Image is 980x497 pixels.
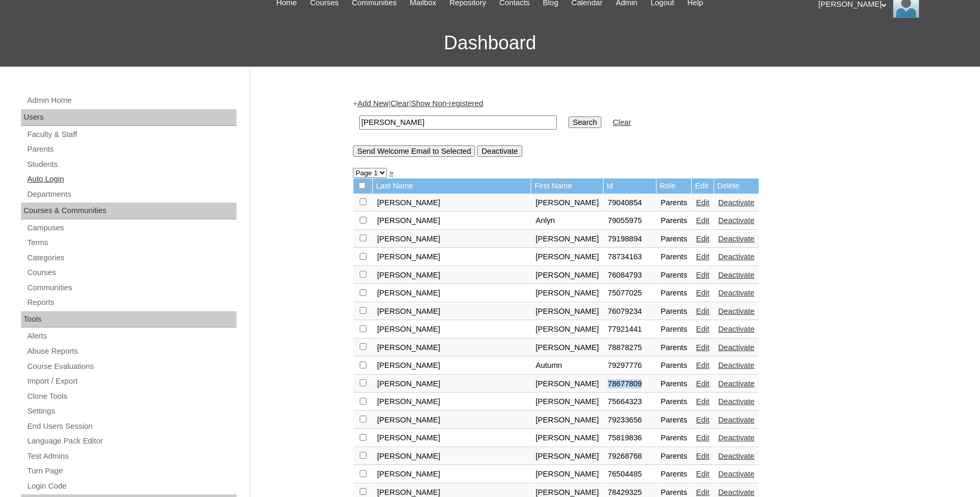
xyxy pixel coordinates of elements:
a: Students [26,158,236,171]
td: Last Name [373,178,531,194]
input: Deactivate [477,145,522,157]
a: Deactivate [718,271,755,279]
a: End Users Session [26,420,236,433]
td: [PERSON_NAME] [531,393,603,411]
td: [PERSON_NAME] [373,194,531,212]
td: Parents [656,284,692,302]
a: Deactivate [718,289,755,297]
a: Clear [613,118,631,126]
div: + | | [353,98,872,156]
td: Delete [714,178,759,194]
td: [PERSON_NAME] [531,194,603,212]
td: Autumn [531,357,603,375]
div: Users [21,109,236,126]
td: Edit [692,178,713,194]
a: Deactivate [718,379,755,388]
td: 78677809 [604,375,656,393]
td: Parents [656,212,692,230]
a: Terms [26,236,236,249]
td: [PERSON_NAME] [531,411,603,429]
td: 79198894 [604,230,656,248]
td: Parents [656,429,692,447]
a: Parents [26,143,236,156]
a: Show Non-registered [411,99,483,108]
td: [PERSON_NAME] [373,357,531,375]
td: [PERSON_NAME] [531,230,603,248]
td: Parents [656,339,692,357]
td: [PERSON_NAME] [531,284,603,302]
a: Abuse Reports [26,345,236,358]
td: 79233656 [604,411,656,429]
td: Parents [656,230,692,248]
td: [PERSON_NAME] [373,393,531,411]
a: Edit [696,397,709,406]
td: [PERSON_NAME] [373,284,531,302]
div: Tools [21,311,236,328]
input: Send Welcome Email to Selected [353,145,475,157]
a: Deactivate [718,433,755,442]
a: Edit [696,488,709,496]
a: Alerts [26,330,236,343]
a: Deactivate [718,235,755,243]
a: Edit [696,235,709,243]
td: [PERSON_NAME] [531,267,603,284]
a: » [389,168,393,177]
td: Parents [656,194,692,212]
td: [PERSON_NAME] [373,339,531,357]
a: Deactivate [718,198,755,207]
input: Search [568,117,601,128]
a: Edit [696,271,709,279]
td: [PERSON_NAME] [531,248,603,266]
td: [PERSON_NAME] [373,429,531,447]
a: Deactivate [718,488,755,496]
td: Parents [656,248,692,266]
a: Edit [696,252,709,261]
td: 76504485 [604,466,656,483]
td: [PERSON_NAME] [373,411,531,429]
td: [PERSON_NAME] [373,212,531,230]
a: Edit [696,379,709,388]
td: [PERSON_NAME] [373,321,531,339]
td: Parents [656,411,692,429]
td: Id [604,178,656,194]
a: Edit [696,433,709,442]
td: 75664323 [604,393,656,411]
a: Edit [696,470,709,478]
td: Parents [656,393,692,411]
a: Deactivate [718,343,755,352]
a: Deactivate [718,361,755,369]
td: Role [656,178,692,194]
a: Edit [696,198,709,207]
td: 79055975 [604,212,656,230]
a: Clear [391,99,409,108]
td: Parents [656,267,692,284]
td: Parents [656,321,692,339]
td: [PERSON_NAME] [373,466,531,483]
a: Edit [696,452,709,460]
a: Departments [26,188,236,201]
td: 79040854 [604,194,656,212]
a: Edit [696,307,709,315]
a: Reports [26,296,236,309]
a: Edit [696,325,709,333]
td: [PERSON_NAME] [373,230,531,248]
td: Anlyn [531,212,603,230]
a: Settings [26,405,236,418]
td: [PERSON_NAME] [373,448,531,466]
td: 75819836 [604,429,656,447]
a: Deactivate [718,252,755,261]
a: Deactivate [718,470,755,478]
a: Courses [26,266,236,279]
a: Language Pack Editor [26,435,236,448]
td: 76079234 [604,303,656,321]
div: Courses & Communities [21,203,236,219]
td: [PERSON_NAME] [531,375,603,393]
td: 79297776 [604,357,656,375]
a: Deactivate [718,307,755,315]
a: Deactivate [718,216,755,225]
a: Import / Export [26,375,236,388]
td: 78734163 [604,248,656,266]
td: [PERSON_NAME] [373,303,531,321]
td: [PERSON_NAME] [531,429,603,447]
td: [PERSON_NAME] [531,303,603,321]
